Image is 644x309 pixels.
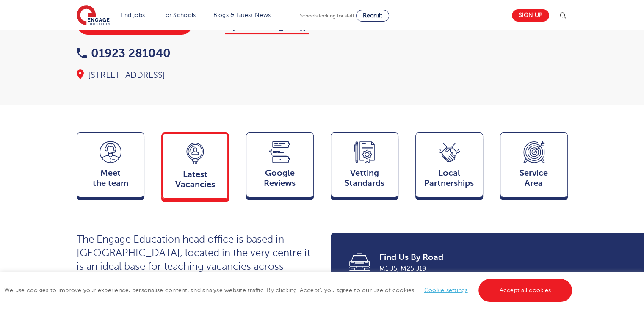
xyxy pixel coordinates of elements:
span: Local Partnerships [420,168,478,188]
a: LatestVacancies [161,132,229,202]
img: Engage Education [77,5,110,26]
span: Recruit [363,12,382,19]
div: [STREET_ADDRESS] [77,69,314,81]
span: Google Reviews [251,168,309,188]
span: M1 J5, M25 J19 [379,263,556,274]
a: VettingStandards [331,132,398,201]
a: Find jobs [120,12,145,18]
a: Meetthe team [77,132,144,201]
span: Meet the team [81,168,140,188]
a: Blogs & Latest News [213,12,271,18]
span: The Engage Education head office is based in [GEOGRAPHIC_DATA], located in the very centre it is ... [77,234,310,299]
span: Vetting Standards [335,168,394,188]
a: Accept all cookies [478,279,572,302]
a: Local Partnerships [415,132,483,201]
span: Latest Vacancies [167,169,223,190]
a: For Schools [162,12,196,18]
a: GoogleReviews [246,132,314,201]
a: Cookie settings [424,287,468,293]
span: We use cookies to improve your experience, personalise content, and analyse website traffic. By c... [4,287,574,293]
span: Service Area [505,168,563,188]
a: Recruit [356,10,389,22]
a: 01923 281040 [77,47,171,60]
span: Find Us By Road [379,251,556,263]
a: ServiceArea [500,132,568,201]
a: Sign up [512,9,549,22]
span: Schools looking for staff [300,13,354,19]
